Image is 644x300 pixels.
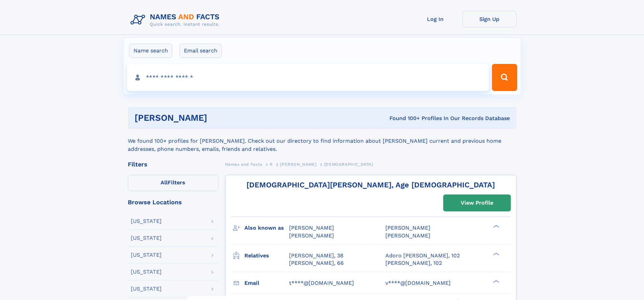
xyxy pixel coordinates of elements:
[129,44,172,58] label: Name search
[385,252,460,259] a: Adoro [PERSON_NAME], 102
[131,235,162,241] div: [US_STATE]
[128,199,218,205] div: Browse Locations
[492,224,500,229] div: ❯
[492,279,500,283] div: ❯
[289,232,334,239] span: [PERSON_NAME]
[127,64,489,91] input: search input
[492,64,517,91] button: Search Button
[444,195,510,211] a: View Profile
[385,232,430,239] span: [PERSON_NAME]
[180,44,222,58] label: Email search
[131,286,162,292] div: [US_STATE]
[289,252,343,259] a: [PERSON_NAME], 38
[270,162,273,167] span: R
[225,160,262,168] a: Names and Facts
[131,269,162,275] div: [US_STATE]
[289,259,344,267] a: [PERSON_NAME], 66
[324,162,373,167] span: [DEMOGRAPHIC_DATA]
[135,114,299,122] h1: [PERSON_NAME]
[280,160,316,168] a: [PERSON_NAME]
[298,115,510,122] div: Found 100+ Profiles In Our Records Database
[280,162,316,167] span: [PERSON_NAME]
[244,277,289,289] h3: Email
[131,218,162,224] div: [US_STATE]
[128,175,218,191] label: Filters
[246,181,495,189] a: [DEMOGRAPHIC_DATA][PERSON_NAME], Age [DEMOGRAPHIC_DATA]
[492,252,500,256] div: ❯
[462,11,517,27] a: Sign Up
[244,222,289,234] h3: Also known as
[461,195,493,211] div: View Profile
[244,250,289,261] h3: Relatives
[131,252,162,258] div: [US_STATE]
[270,160,273,168] a: R
[128,129,517,153] div: We found 100+ profiles for [PERSON_NAME]. Check out our directory to find information about [PERS...
[385,259,442,267] a: [PERSON_NAME], 102
[128,11,225,29] img: Logo Names and Facts
[408,11,462,27] a: Log In
[289,225,334,231] span: [PERSON_NAME]
[161,179,168,186] span: All
[385,225,430,231] span: [PERSON_NAME]
[128,161,218,167] div: Filters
